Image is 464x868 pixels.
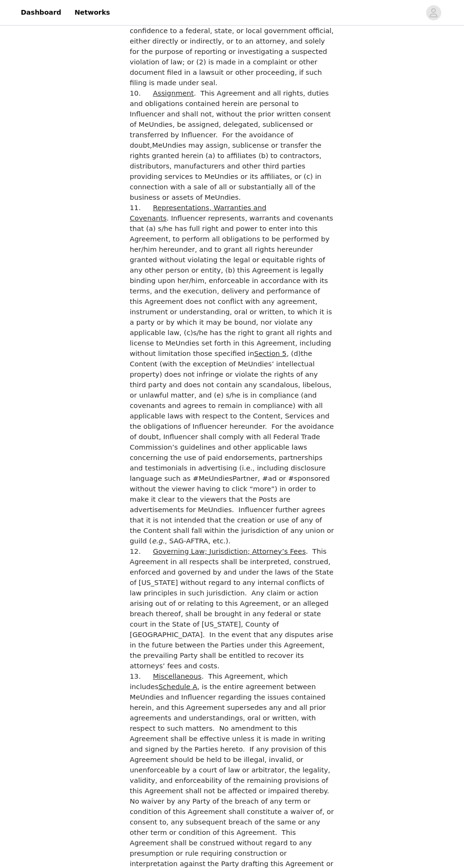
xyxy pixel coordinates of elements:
span: Miscellaneous [153,672,202,680]
div: avatar [429,5,438,20]
span: For the avoidance of doubt, [130,131,294,149]
span: 13. [130,672,153,680]
span: Assignment [153,89,194,97]
em: e.g. [152,537,165,545]
span: MeUndies may assign, sublicense or transfer the rights granted herein (a) to affiliates (b) to co... [130,141,321,201]
span: s/he has the right to grant all rights and license to MeUndies set forth in this Agreement, inclu... [130,328,332,357]
span: Governing Law; Jurisdiction; Attorney’s Fees [153,547,306,555]
span: . This Agreement in all respects shall be interpreted, construed, enforced and governed by and un... [130,547,333,670]
span: Influencer represents, warrants and covenants that (a) s/he has full right and power to enter int... [130,214,333,337]
span: 12. [130,547,153,555]
span: . [167,214,171,222]
u: Section 5 [254,349,286,357]
a: Dashboard [15,2,67,23]
span: Representations, Warranties and Covenants [130,204,267,222]
u: Schedule A [159,682,197,691]
span: . This Agreement, which includes , is the entire agreement between MeUndies and Influencer regard... [130,672,334,836]
a: Networks [69,2,116,23]
span: 11. [130,204,153,212]
span: the Content (with the exception of MeUndies’ intellectual property) does not infringe or violate ... [130,349,334,545]
span: . This Agreement and all rights, duties and obligations contained herein are personal to Influenc... [130,89,331,139]
span: 10. [130,89,153,97]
